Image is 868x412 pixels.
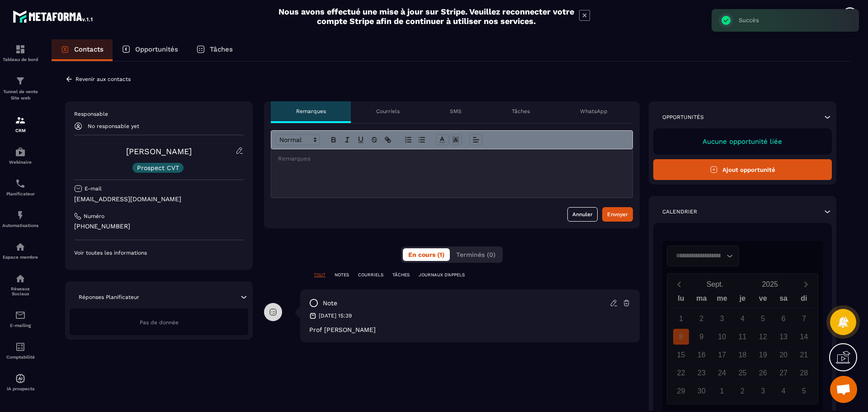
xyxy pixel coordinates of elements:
p: note [323,299,337,308]
img: logo [13,8,94,24]
h2: Nous avons effectué une mise à jour sur Stripe. Veuillez reconnecter votre compte Stripe afin de ... [278,7,575,26]
p: Réseaux Sociaux [2,286,38,296]
img: accountant [15,341,26,352]
p: [EMAIL_ADDRESS][DOMAIN_NAME] [74,195,244,204]
p: CRM [2,128,38,133]
img: formation [15,44,26,55]
span: Pas de donnée [140,319,179,326]
p: Contacts [74,45,104,53]
p: SMS [450,108,462,115]
p: WhatsApp [580,108,608,115]
p: Espace membre [2,255,38,260]
p: JOURNAUX D'APPELS [419,272,465,278]
p: Voir toutes les informations [74,249,244,256]
span: Terminés (0) [456,251,495,258]
p: Réponses Planificateur [79,294,139,301]
a: Contacts [52,39,113,61]
p: IA prospects [2,386,38,391]
div: Ouvrir le chat [830,376,857,403]
p: Opportunités [662,114,704,121]
a: formationformationTableau de bord [2,37,38,69]
a: automationsautomationsEspace membre [2,235,38,266]
a: social-networksocial-networkRéseaux Sociaux [2,266,38,303]
p: NOTES [335,272,349,278]
p: No responsable yet [88,123,139,129]
p: Webinaire [2,160,38,165]
p: TOUT [314,272,325,278]
p: Tâches [512,108,530,115]
img: automations [15,373,26,384]
p: Planificateur [2,191,38,196]
button: En cours (1) [403,248,450,261]
p: Responsable [74,110,244,118]
p: Comptabilité [2,355,38,360]
a: Tâches [187,39,242,61]
p: [PHONE_NUMBER] [74,222,244,231]
p: E-mail [85,185,102,192]
div: Envoyer [607,210,628,219]
img: automations [15,242,26,252]
a: schedulerschedulerPlanificateur [2,171,38,203]
p: Automatisations [2,223,38,228]
img: email [15,310,26,321]
p: Calendrier [662,208,697,215]
img: formation [15,115,26,126]
a: formationformationTunnel de vente Site web [2,69,38,108]
p: Aucune opportunité liée [662,137,823,146]
p: Tableau de bord [2,57,38,62]
button: Envoyer [602,207,633,222]
p: Revenir aux contacts [75,76,131,82]
a: automationsautomationsAutomatisations [2,203,38,235]
p: Prof [PERSON_NAME] [309,326,631,333]
img: social-network [15,273,26,284]
img: automations [15,210,26,221]
button: Ajout opportunité [653,159,832,180]
img: automations [15,147,26,157]
a: automationsautomationsWebinaire [2,140,38,171]
a: [PERSON_NAME] [126,147,192,156]
img: scheduler [15,178,26,189]
p: Opportunités [135,45,178,53]
p: Courriels [376,108,400,115]
a: accountantaccountantComptabilité [2,335,38,366]
p: E-mailing [2,323,38,328]
p: TÂCHES [392,272,410,278]
button: Terminés (0) [451,248,501,261]
p: Tâches [210,45,233,53]
a: formationformationCRM [2,108,38,140]
p: COURRIELS [358,272,383,278]
p: Remarques [296,108,326,115]
a: Opportunités [113,39,187,61]
p: [DATE] 15:39 [319,312,352,319]
button: Annuler [567,207,598,222]
a: emailemailE-mailing [2,303,38,335]
p: Tunnel de vente Site web [2,89,38,101]
span: En cours (1) [408,251,444,258]
p: Prospect CVT [137,165,179,171]
img: formation [15,76,26,86]
p: Numéro [84,213,104,220]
